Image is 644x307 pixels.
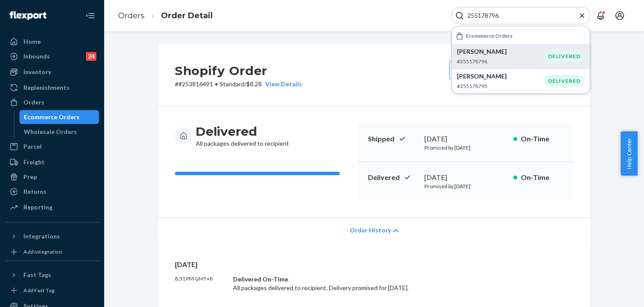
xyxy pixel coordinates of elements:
p: [PERSON_NAME] [457,72,544,81]
span: Support [17,6,49,14]
span: Standard [220,80,244,88]
a: Orders [5,95,99,109]
a: Ecommerce Orders [20,110,99,124]
ol: breadcrumbs [111,3,220,29]
p: # #253816491 / $8.28 [175,80,302,88]
div: Add Integration [23,248,62,255]
button: Close Search [578,11,586,20]
p: Promised by [DATE] [424,183,506,190]
div: Freight [23,158,45,167]
a: Add Fast Tag [5,285,99,296]
a: Prep [5,170,99,184]
p: 8:31 PM GMT+8 [175,275,226,292]
div: Replenishments [23,83,69,92]
h2: Shopify Order [175,62,302,80]
div: Home [23,37,41,46]
div: Reporting [23,203,53,212]
div: Ecommerce Orders [24,113,79,121]
p: On-Time [521,173,563,183]
span: • [215,80,218,88]
div: Wholesale Orders [24,127,77,136]
p: Delivered [368,173,417,183]
div: Parcel [23,142,42,151]
a: Add Integration [5,247,99,257]
button: Open account menu [611,7,628,24]
div: Orders [23,98,44,107]
div: DELIVERED [544,75,585,87]
a: Freight [5,155,99,169]
div: Integrations [23,232,60,241]
div: Add Fast Tag [23,287,55,294]
div: Returns [23,187,46,196]
h6: Ecommerce Orders [466,33,513,39]
a: Wholesale Orders [20,125,99,139]
a: Reporting [5,200,99,214]
button: Close Navigation [82,7,99,24]
div: All packages delivered to recipient. Delivery promised for [DATE]. [233,275,490,292]
button: Open notifications [592,7,609,24]
img: Flexport logo [10,11,46,20]
div: Fast Tags [23,271,51,279]
div: Prep [23,173,37,181]
span: Order History [350,226,391,235]
div: DELIVERED [544,50,585,62]
a: Parcel [5,140,99,153]
p: [DATE] [175,260,573,270]
div: Inventory [23,68,51,76]
p: #255178796 [457,58,544,65]
p: [PERSON_NAME] [457,47,544,56]
div: Inbounds [23,52,50,61]
p: #255178795 [457,82,544,90]
button: Integrations [5,229,99,243]
a: Returns [5,185,99,199]
div: All packages delivered to recipient [196,124,289,148]
button: Help Center [621,131,637,176]
svg: Search Icon [455,11,464,20]
a: Replenishments [5,81,99,95]
div: [DATE] [424,134,506,144]
input: Search Input [464,11,571,20]
div: [DATE] [424,173,506,183]
button: View Details [262,80,302,88]
a: Home [5,35,99,49]
a: Order Detail [161,11,213,20]
div: 24 [86,52,96,61]
a: Orders [118,11,145,20]
h3: Delivered [196,124,289,139]
a: Inventory [5,65,99,79]
button: Fast Tags [5,268,99,282]
p: Shipped [368,134,417,144]
button: Create Return [449,62,506,79]
p: On-Time [521,134,563,144]
a: Inbounds24 [5,49,99,63]
p: Promised by [DATE] [424,144,506,151]
div: Delivered On-Time [233,275,490,284]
